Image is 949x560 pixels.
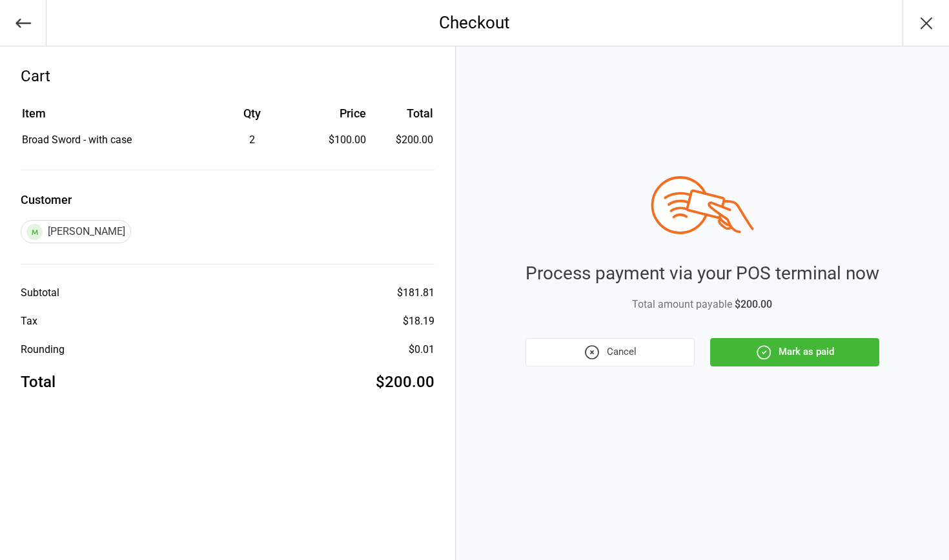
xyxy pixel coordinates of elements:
[21,220,131,243] div: [PERSON_NAME]
[403,314,434,329] div: $18.19
[21,285,59,301] div: Subtotal
[735,298,772,310] span: $200.00
[371,132,433,148] td: $200.00
[526,260,879,287] div: Process payment via your POS terminal now
[526,297,879,312] div: Total amount payable
[22,105,203,131] th: Item
[21,65,434,88] div: Cart
[371,105,433,131] th: Total
[205,132,301,148] div: 2
[526,338,695,366] button: Cancel
[710,338,879,366] button: Mark as paid
[21,342,65,357] div: Rounding
[409,342,434,357] div: $0.01
[22,134,132,146] span: Broad Sword - with case
[21,191,434,208] label: Customer
[376,370,434,394] div: $200.00
[301,132,366,148] div: $100.00
[205,105,301,131] th: Qty
[301,105,366,122] div: Price
[397,285,434,301] div: $181.81
[21,370,56,394] div: Total
[21,314,37,329] div: Tax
